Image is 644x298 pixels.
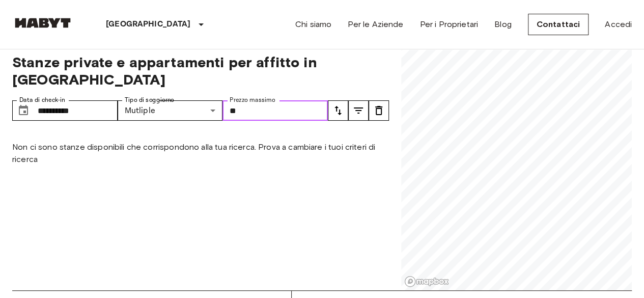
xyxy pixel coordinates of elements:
span: Stanze private e appartamenti per affitto in [GEOGRAPHIC_DATA] [12,53,389,88]
p: [GEOGRAPHIC_DATA] [106,18,191,31]
button: tune [369,100,389,121]
button: tune [328,100,348,121]
a: Contattaci [528,14,589,35]
a: Accedi [605,18,632,31]
canvas: Map [401,41,632,290]
label: Data di check-in [19,96,65,104]
img: Habyt [12,18,73,28]
p: Non ci sono stanze disponibili che corrispondono alla tua ricerca. Prova a cambiare i tuoi criter... [12,141,389,166]
a: Per le Aziende [348,18,403,31]
a: Mapbox logo [404,276,449,287]
a: Per i Proprietari [419,18,478,31]
label: Prezzo massimo [230,96,275,104]
button: Choose date, selected date is 13 Sep 2025 [13,100,34,121]
button: tune [348,100,369,121]
div: Mutliple [118,100,223,121]
label: Tipo di soggiorno [125,96,174,104]
a: Chi siamo [295,18,331,31]
a: Blog [494,18,512,31]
